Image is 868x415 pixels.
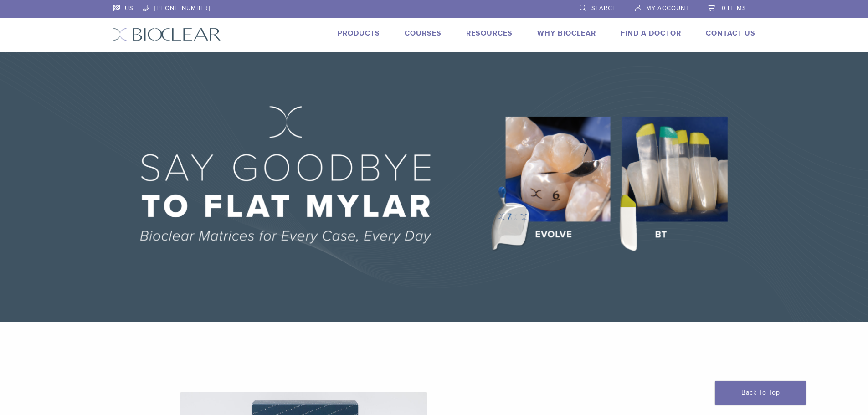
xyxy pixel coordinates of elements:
[722,5,746,12] span: 0 items
[715,381,806,405] a: Back To Top
[646,5,689,12] span: My Account
[537,29,596,38] a: Why Bioclear
[621,29,681,38] a: Find A Doctor
[706,29,755,38] a: Contact Us
[405,29,442,38] a: Courses
[338,29,380,38] a: Products
[466,29,513,38] a: Resources
[591,5,617,12] span: Search
[113,28,221,41] img: Bioclear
